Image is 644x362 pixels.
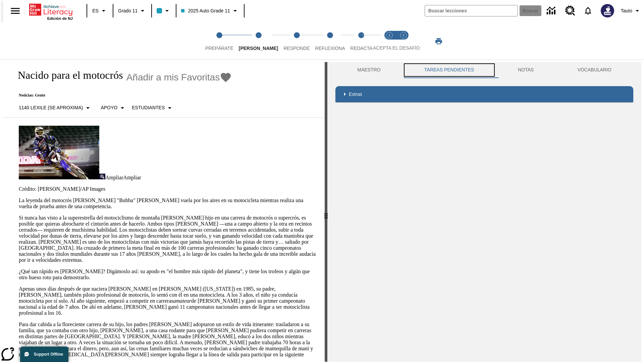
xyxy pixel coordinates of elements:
span: 2025 Auto Grade 11 [181,7,230,14]
button: VOCABULARIO [555,62,633,78]
span: Reflexiona [315,46,345,51]
span: Ampliar [105,175,123,180]
span: ACEPTA EL DESAFÍO [373,45,420,51]
button: Maestro [335,62,402,78]
span: [PERSON_NAME] [239,46,278,51]
span: Prepárate [205,46,233,51]
p: ¿Qué tan rápido es [PERSON_NAME]? Digámoslo así: su apodo es "el hombre más rápido del planeta", ... [19,268,317,281]
button: Responde step 3 of 5 [278,23,315,60]
button: Tipo de apoyo, Apoyo [98,102,129,114]
div: activity [327,62,641,362]
p: Estudiantes [132,104,165,111]
p: Apenas unos días después de que naciera [PERSON_NAME] en [PERSON_NAME] ([US_STATE]) en 1985, su p... [19,286,317,316]
button: Clase: 2025 Auto Grade 11, Selecciona una clase [178,5,241,17]
button: Imprimir [428,35,449,47]
span: Tauto [621,7,632,14]
button: Abrir el menú lateral [5,1,25,21]
span: Grado 11 [118,7,138,14]
button: TAREAS PENDIENTES [402,62,496,78]
span: ES [92,7,99,14]
div: Instructional Panel Tabs [335,62,633,78]
span: Añadir a mis Favoritas [126,72,220,83]
div: Extras [335,86,633,102]
text: 2 [402,34,404,37]
button: El color de la clase es azul claro. Cambiar el color de la clase. [154,5,174,17]
span: Ampliar [123,175,141,180]
text: 1 [388,34,390,37]
span: Edición de NJ [47,16,73,20]
div: Pulsa la tecla de intro o la barra espaciadora y luego presiona las flechas de derecha e izquierd... [325,62,327,362]
p: Apoyo [101,104,117,111]
button: Redacta step 5 of 5 [345,23,378,60]
button: Añadir a mis Favoritas - Nacido para el motocrós [126,71,232,83]
p: Crédito: [PERSON_NAME]/AP Images [19,186,317,192]
img: El corredor de motocrós James Stewart vuela por los aires en su motocicleta de montaña. [19,126,99,179]
em: amateur [173,298,191,304]
button: Seleccione Lexile, 1140 Lexile (Se aproxima) [16,102,95,114]
button: Escoja un nuevo avatar [597,2,618,19]
img: Avatar [601,4,614,17]
a: Centro de recursos, Se abrirá en una pestaña nueva. [561,2,579,20]
span: Support Offline [34,352,63,357]
p: Noticias: Gente [11,93,232,98]
a: Centro de información [543,2,561,20]
button: Perfil/Configuración [618,5,644,17]
a: Notificaciones [579,2,597,19]
div: Portada [29,2,73,20]
img: Ampliar [99,174,105,179]
span: Redacta [351,46,373,51]
p: Si nunca has visto a la superestrella del motociclismo de montaña [PERSON_NAME] hijo en una carre... [19,215,317,263]
p: La leyenda del motocrós [PERSON_NAME] "Bubba" [PERSON_NAME] vuela por los aires en su motocicleta... [19,197,317,209]
button: Lenguaje: ES, Selecciona un idioma [89,5,111,17]
button: Seleccionar estudiante [129,102,176,114]
button: Lee step 2 of 5 [233,23,283,60]
button: Support Offline [20,347,68,362]
span: Responde [283,46,310,51]
button: NOTAS [496,62,556,78]
button: Acepta el desafío lee step 1 of 2 [380,23,399,60]
button: Prepárate step 1 of 5 [200,23,239,60]
h1: Nacido para el motocrós [11,69,123,81]
p: Extras [349,91,362,98]
button: Grado: Grado 11, Elige un grado [115,5,149,17]
button: Reflexiona step 4 of 5 [310,23,351,60]
input: Buscar campo [425,5,518,16]
p: 1140 Lexile (Se aproxima) [19,104,83,111]
button: Acepta el desafío contesta step 2 of 2 [394,23,413,60]
div: reading [3,62,325,358]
